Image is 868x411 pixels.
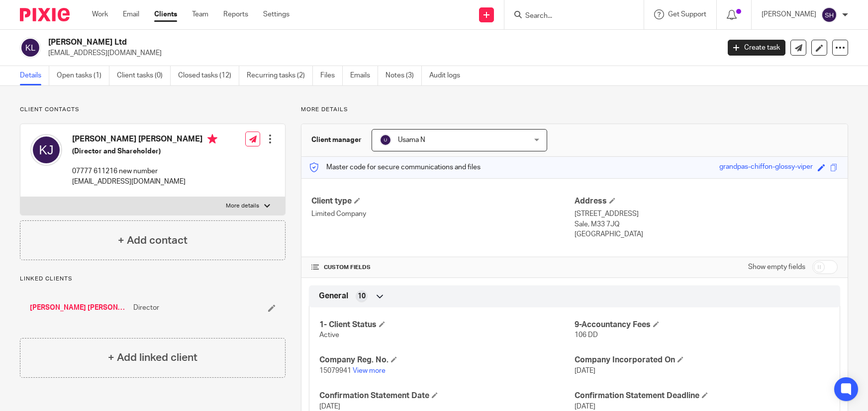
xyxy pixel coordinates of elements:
[319,291,348,301] span: General
[123,9,139,19] a: Email
[353,367,386,374] a: View more
[319,403,340,410] span: [DATE]
[524,12,614,21] input: Search
[575,403,595,410] span: [DATE]
[350,66,378,85] a: Emails
[429,66,468,85] a: Audit logs
[575,209,838,219] p: [STREET_ADDRESS]
[320,66,343,85] a: Files
[762,9,816,19] p: [PERSON_NAME]
[821,7,837,23] img: svg%3E
[72,134,217,146] h4: [PERSON_NAME] [PERSON_NAME]
[319,332,339,339] span: Active
[719,162,813,173] div: grandpas-chiffon-glossy-viper
[311,135,362,145] h3: Client manager
[20,275,286,283] p: Linked clients
[319,367,351,374] span: 15079941
[380,134,391,146] img: svg%3E
[57,66,109,85] a: Open tasks (1)
[154,9,177,19] a: Clients
[575,332,598,339] span: 106 DD
[386,66,422,85] a: Notes (3)
[20,37,41,58] img: svg%3E
[263,9,289,19] a: Settings
[319,320,575,330] h4: 1- Client Status
[92,9,108,19] a: Work
[20,66,49,85] a: Details
[301,106,848,114] p: More details
[575,229,838,239] p: [GEOGRAPHIC_DATA]
[207,134,217,144] i: Primary
[30,303,128,313] a: [PERSON_NAME] [PERSON_NAME]
[133,303,159,313] span: Director
[319,391,575,401] h4: Confirmation Statement Date
[48,37,580,48] h2: [PERSON_NAME] Ltd
[117,66,171,85] a: Client tasks (0)
[226,202,259,210] p: More details
[575,355,830,365] h4: Company Incorporated On
[30,134,62,166] img: svg%3E
[319,355,575,365] h4: Company Reg. No.
[178,66,239,85] a: Closed tasks (12)
[398,137,425,143] span: Usama N
[192,9,208,19] a: Team
[748,262,805,272] label: Show empty fields
[20,8,70,21] img: Pixie
[575,219,838,229] p: Sale, M33 7JQ
[575,391,830,401] h4: Confirmation Statement Deadline
[575,367,595,374] span: [DATE]
[575,196,838,206] h4: Address
[311,209,575,219] p: Limited Company
[48,48,713,58] p: [EMAIL_ADDRESS][DOMAIN_NAME]
[72,177,217,187] p: [EMAIL_ADDRESS][DOMAIN_NAME]
[575,320,830,330] h4: 9-Accountancy Fees
[118,233,188,248] h4: + Add contact
[309,162,481,172] p: Master code for secure communications and files
[108,350,197,365] h4: + Add linked client
[311,264,575,272] h4: CUSTOM FIELDS
[72,166,217,176] p: 07777 611216 new number
[668,11,706,18] span: Get Support
[223,9,248,19] a: Reports
[358,291,366,301] span: 10
[311,196,575,206] h4: Client type
[247,66,313,85] a: Recurring tasks (2)
[728,40,785,56] a: Create task
[72,146,217,156] h5: (Director and Shareholder)
[20,106,286,114] p: Client contacts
